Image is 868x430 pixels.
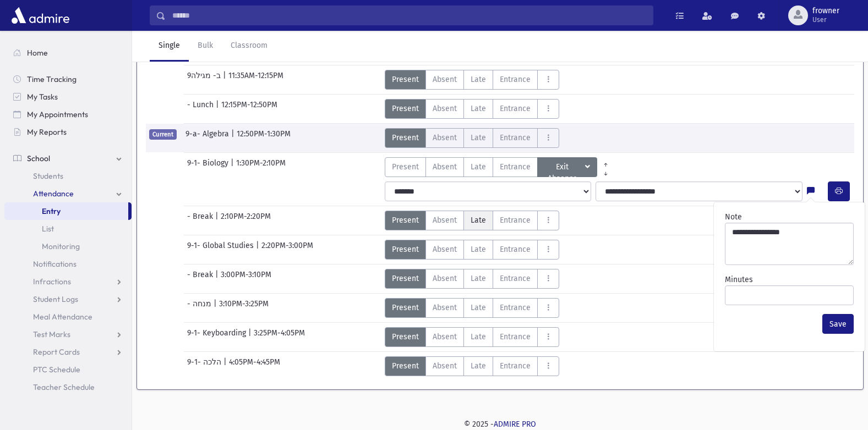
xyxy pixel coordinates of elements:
[27,48,48,58] span: Home
[150,418,850,430] div: © 2025 -
[392,132,419,144] span: Present
[471,273,486,284] span: Late
[471,74,486,85] span: Late
[392,214,419,226] span: Present
[392,331,419,343] span: Present
[4,88,132,106] a: My Tasks
[228,70,283,90] span: 11:35AM-12:15PM
[385,356,559,376] div: AttTypes
[471,360,486,372] span: Late
[4,220,132,238] a: List
[187,240,256,260] span: 9-1- Global Studies
[4,44,132,62] a: Home
[812,15,839,24] span: User
[471,302,486,313] span: Late
[392,161,419,173] span: Present
[256,240,261,260] span: |
[4,70,132,88] a: Time Tracking
[150,31,189,62] a: Single
[42,241,80,251] span: Monitoring
[33,382,95,392] span: Teacher Schedule
[385,99,559,119] div: AttTypes
[187,99,216,119] span: - Lunch
[822,314,854,334] button: Save
[185,128,231,148] span: 9-a- Algebra
[500,302,531,313] span: Entrance
[42,206,61,216] span: Entry
[500,360,531,372] span: Entrance
[221,269,271,289] span: 3:00PM-3:10PM
[392,103,419,114] span: Present
[27,109,88,119] span: My Appointments
[187,269,215,289] span: - Break
[187,70,223,90] span: 9ב- מגילה
[812,7,839,15] span: frowner
[231,157,236,177] span: |
[236,157,286,177] span: 1:30PM-2:10PM
[4,150,132,167] a: School
[187,298,214,318] span: - מנחה
[33,171,63,181] span: Students
[222,31,276,62] a: Classroom
[214,298,219,318] span: |
[189,31,222,62] a: Bulk
[215,269,221,289] span: |
[223,70,228,90] span: |
[392,302,419,313] span: Present
[385,298,559,318] div: AttTypes
[725,274,753,285] label: Minutes
[385,157,615,177] div: AttTypes
[4,255,132,273] a: Notifications
[33,189,74,199] span: Attendance
[187,211,215,230] span: - Break
[537,157,598,177] button: Exit Absence
[500,161,531,173] span: Entrance
[33,312,92,322] span: Meal Attendance
[4,238,132,255] a: Monitoring
[500,132,531,144] span: Entrance
[471,132,486,144] span: Late
[392,273,419,284] span: Present
[392,74,419,85] span: Present
[433,132,457,144] span: Absent
[9,4,72,26] img: AdmirePro
[725,211,742,223] label: Note
[223,356,229,376] span: |
[149,129,177,140] span: Current
[433,214,457,226] span: Absent
[433,74,457,85] span: Absent
[471,244,486,255] span: Late
[33,347,80,357] span: Report Cards
[433,302,457,313] span: Absent
[4,290,132,308] a: Student Logs
[216,99,221,119] span: |
[471,103,486,114] span: Late
[385,211,559,230] div: AttTypes
[544,161,583,173] span: Exit Absence
[33,294,78,304] span: Student Logs
[392,244,419,255] span: Present
[500,103,531,114] span: Entrance
[500,244,531,255] span: Entrance
[219,298,269,318] span: 3:10PM-3:25PM
[500,331,531,343] span: Entrance
[433,244,457,255] span: Absent
[471,161,486,173] span: Late
[4,378,132,396] a: Teacher Schedule
[433,331,457,343] span: Absent
[33,365,80,374] span: PTC Schedule
[187,327,248,347] span: 9-1- Keyboarding
[433,161,457,173] span: Absent
[385,70,559,90] div: AttTypes
[221,99,277,119] span: 12:15PM-12:50PM
[4,308,132,326] a: Meal Attendance
[254,327,305,347] span: 3:25PM-4:05PM
[433,103,457,114] span: Absent
[4,343,132,361] a: Report Cards
[392,360,419,372] span: Present
[500,273,531,284] span: Entrance
[4,167,132,185] a: Students
[500,214,531,226] span: Entrance
[215,211,221,230] span: |
[42,224,54,234] span: List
